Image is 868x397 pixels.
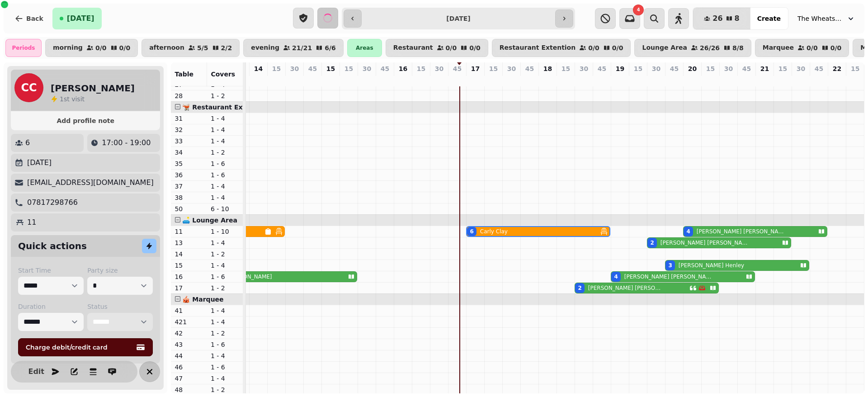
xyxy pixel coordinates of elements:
p: 22 [833,64,841,73]
p: 15 [417,64,425,73]
span: Edit [31,368,42,375]
p: 0 [490,75,497,84]
p: 18 [543,64,552,73]
p: 15 [344,64,353,73]
div: 4 [686,228,690,235]
p: 4 [689,75,696,84]
p: 1 - 6 [211,340,240,349]
p: 0 / 0 [830,45,842,51]
p: Marquee [763,44,794,52]
p: 6 [472,75,479,84]
h2: [PERSON_NAME] [51,82,135,95]
div: Areas [347,39,382,57]
p: 32 [175,125,203,134]
p: 1 - 4 [211,125,240,134]
button: morning0/00/0 [45,39,138,57]
button: Back [7,8,51,29]
p: 6 - 10 [211,204,240,213]
p: 14 [254,64,263,73]
p: 30 [724,64,733,73]
p: 16 [175,272,203,281]
p: 1 - 4 [211,374,240,383]
p: 1 - 6 [211,272,240,281]
div: 4 [614,273,618,280]
p: 421 [175,317,203,326]
p: 20 [688,64,697,73]
p: 0 [852,75,859,84]
p: 0 [725,75,732,84]
p: 14 [175,250,203,259]
p: 0 [381,75,388,84]
div: 6 [470,228,473,235]
p: 0 / 0 [119,45,131,51]
label: Status [87,302,153,311]
p: 0 / 0 [446,45,457,51]
p: 50 [175,204,203,213]
div: 2 [578,284,581,292]
p: 0 [399,75,406,84]
button: The Wheatsheaf [792,10,861,27]
span: Create [757,15,781,22]
p: 42 [175,329,203,338]
span: 8 [735,15,740,22]
p: 17 [175,284,203,293]
p: 1 - 2 [211,329,240,338]
p: [EMAIL_ADDRESS][DOMAIN_NAME] [27,177,154,188]
p: 0 [707,75,714,84]
div: Periods [5,39,42,57]
p: 17:00 - 19:00 [102,137,151,148]
p: 28 [175,91,203,100]
span: Back [26,15,43,22]
p: 1 - 4 [211,137,240,146]
button: Restaurant Extention0/00/0 [492,39,631,57]
p: [PERSON_NAME] [PERSON_NAME] [660,239,748,246]
p: 1 - 4 [211,306,240,315]
span: [DATE] [67,15,94,22]
span: Table [175,71,193,78]
p: 0 / 0 [588,45,599,51]
p: 0 [417,75,425,84]
button: [DATE] [52,8,102,29]
p: 45 [381,64,389,73]
p: 0 [562,75,569,84]
span: CC [21,82,37,93]
p: evening [251,44,279,52]
p: 0 / 0 [807,45,818,51]
p: 1 - 6 [211,170,240,180]
p: 33 [175,137,203,146]
div: 3 [668,262,672,269]
p: 0 [453,75,461,84]
p: 45 [742,64,751,73]
p: 0 [508,75,515,84]
p: 6 [25,137,30,148]
p: 0 [435,75,443,84]
p: 38 [175,193,203,202]
p: [PERSON_NAME] [227,273,272,280]
p: 45 [598,64,606,73]
p: [PERSON_NAME] [PERSON_NAME] [624,273,712,280]
p: 0 / 0 [612,45,623,51]
button: afternoon5/52/2 [142,39,240,57]
label: Party size [87,266,153,275]
p: 0 [779,75,786,84]
p: 30 [290,64,299,73]
p: [DATE] [27,157,52,168]
p: 47 [175,374,203,383]
p: 45 [453,64,462,73]
p: 46 [175,363,203,372]
span: Covers [211,71,235,78]
p: 0 [761,75,768,84]
p: [PERSON_NAME] [PERSON_NAME] [697,228,784,235]
p: 30 [580,64,588,73]
p: 2 [580,75,587,84]
p: 15 [778,64,787,73]
p: 45 [670,64,679,73]
p: 1 - 10 [211,227,240,236]
label: Duration [18,302,84,311]
p: 41 [175,306,203,315]
p: 1 - 6 [211,363,240,372]
p: 45 [815,64,823,73]
button: evening21/216/6 [243,39,344,57]
p: 45 [525,64,534,73]
p: 30 [435,64,443,73]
